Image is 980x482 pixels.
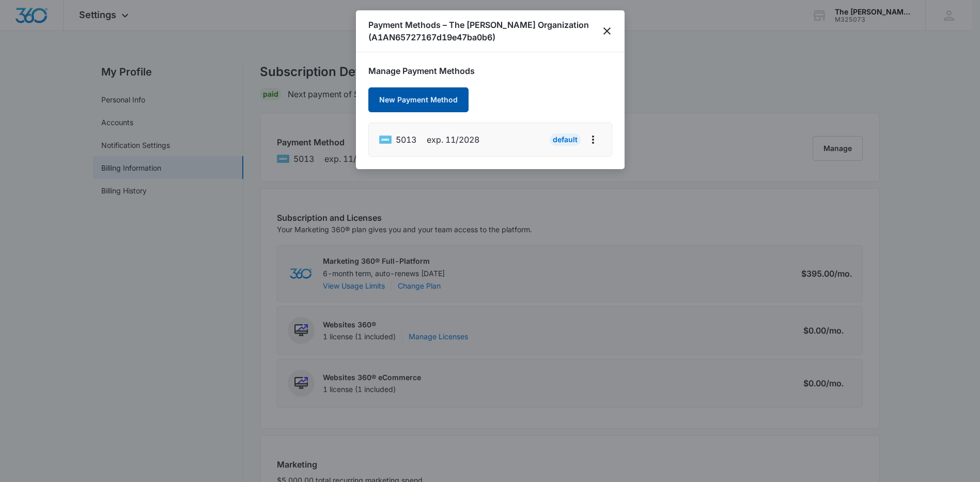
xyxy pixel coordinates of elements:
[368,87,469,112] button: New Payment Method
[427,133,479,146] span: exp. 11/2028
[550,133,581,146] div: Default
[368,19,602,43] h1: Payment Methods – The [PERSON_NAME] Organization (A1AN65727167d19e47ba0b6)
[585,131,601,148] button: actions.viewMore
[602,25,612,37] button: close
[368,65,612,77] h1: Manage Payment Methods
[396,133,416,146] span: brandLabels.amex ending with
